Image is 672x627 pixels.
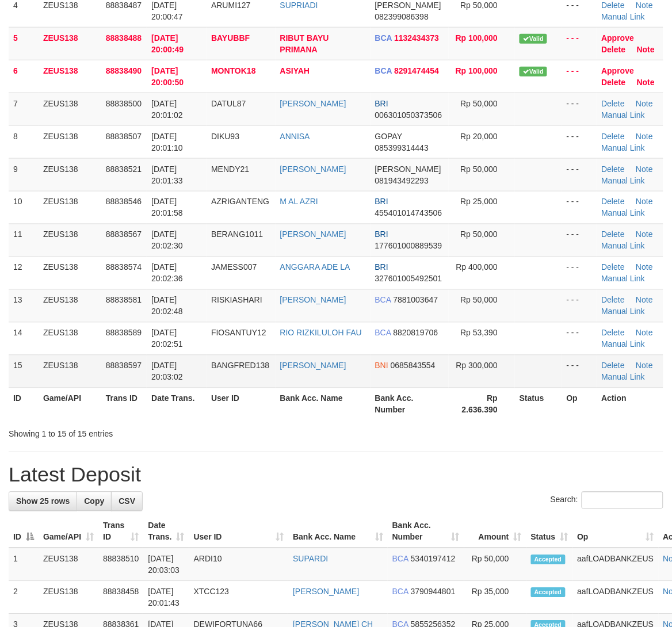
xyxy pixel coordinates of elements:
[293,555,328,564] a: SUPARDI
[371,388,449,420] th: Bank Acc. Number
[143,582,189,614] td: [DATE] 20:01:43
[106,263,142,272] span: 88838574
[151,1,183,21] span: [DATE] 20:00:47
[562,93,597,125] td: - - -
[394,66,439,75] span: Copy 8291474454 to clipboard
[461,132,498,141] span: Rp 20,000
[280,263,350,272] a: ANGGARA ADE LA
[464,582,526,614] td: Rp 35,000
[280,361,346,370] a: [PERSON_NAME]
[411,555,456,564] span: Copy 5340197412 to clipboard
[9,224,39,257] td: 11
[520,67,547,77] span: Valid transaction
[456,361,498,370] span: Rp 300,000
[375,230,388,239] span: BRI
[602,45,626,54] a: Delete
[280,165,346,174] a: [PERSON_NAME]
[391,361,436,370] span: Copy 0685843554 to clipboard
[531,588,566,598] span: Accepted
[602,328,625,338] a: Delete
[211,197,269,207] span: AZRIGANTENG
[280,296,346,305] a: [PERSON_NAME]
[636,361,654,370] a: Note
[151,33,184,54] span: [DATE] 20:00:49
[9,27,39,60] td: 5
[375,361,388,370] span: BNI
[636,165,654,174] a: Note
[582,492,663,509] input: Search:
[211,165,249,174] span: MENDY21
[602,99,625,108] a: Delete
[9,125,39,158] td: 8
[16,497,70,506] span: Show 25 rows
[39,355,101,388] td: ZEUS138
[280,99,346,108] a: [PERSON_NAME]
[602,176,646,185] a: Manual Link
[562,27,597,60] td: - - -
[562,158,597,191] td: - - -
[207,388,275,420] th: User ID
[375,1,441,10] span: [PERSON_NAME]
[211,66,256,75] span: MONTOK18
[9,515,39,548] th: ID: activate to sort column descending
[151,132,183,152] span: [DATE] 20:01:10
[375,165,441,174] span: [PERSON_NAME]
[602,307,646,316] a: Manual Link
[602,242,646,251] a: Manual Link
[461,328,498,338] span: Rp 53,390
[461,296,498,305] span: Rp 50,000
[602,373,646,382] a: Manual Link
[106,197,142,207] span: 88838546
[189,515,289,548] th: User ID: activate to sort column ascending
[9,322,39,355] td: 14
[293,587,359,597] a: [PERSON_NAME]
[147,388,207,420] th: Date Trans.
[211,1,250,10] span: ARUMI127
[531,555,566,565] span: Accepted
[106,296,142,305] span: 88838581
[9,191,39,224] td: 10
[461,99,498,108] span: Rp 50,000
[573,548,659,582] td: aafLOADBANKZEUS
[9,492,77,511] a: Show 25 rows
[39,93,101,125] td: ZEUS138
[573,515,659,548] th: Op: activate to sort column ascending
[9,289,39,322] td: 13
[106,33,142,43] span: 88838488
[449,388,515,420] th: Rp 2.636.390
[151,165,183,185] span: [DATE] 20:01:33
[276,388,371,420] th: Bank Acc. Name
[602,197,625,207] a: Delete
[151,296,183,316] span: [DATE] 20:02:48
[375,176,429,185] span: Copy 081943492293 to clipboard
[602,361,625,370] a: Delete
[636,328,654,338] a: Note
[636,263,654,272] a: Note
[602,296,625,305] a: Delete
[9,60,39,93] td: 6
[602,263,625,272] a: Delete
[211,99,246,108] span: DATUL87
[392,555,408,564] span: BCA
[151,263,183,284] span: [DATE] 20:02:36
[388,515,464,548] th: Bank Acc. Number: activate to sort column ascending
[84,497,104,506] span: Copy
[636,1,654,10] a: Note
[280,33,329,54] a: RIBUT BAYU PRIMANA
[375,197,388,207] span: BRI
[280,328,362,338] a: RIO RIZKILULOH FAU
[375,66,392,75] span: BCA
[637,45,655,54] a: Note
[456,33,498,43] span: Rp 100,000
[143,548,189,582] td: [DATE] 20:03:03
[39,158,101,191] td: ZEUS138
[211,328,266,338] span: FIOSANTUY12
[456,66,498,75] span: Rp 100,000
[602,340,646,349] a: Manual Link
[375,209,442,218] span: Copy 455401014743506 to clipboard
[375,99,388,108] span: BRI
[394,296,438,305] span: Copy 7881003647 to clipboard
[9,464,663,487] h1: Latest Deposit
[461,1,498,10] span: Rp 50,000
[39,60,101,93] td: ZEUS138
